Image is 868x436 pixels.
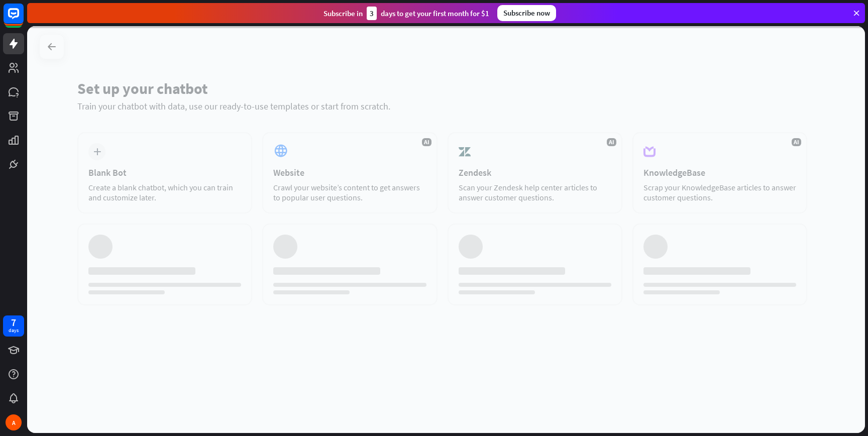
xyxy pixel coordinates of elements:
div: 7 [11,318,16,327]
div: A [6,414,22,430]
a: 7 days [3,315,24,337]
div: days [9,327,19,334]
div: 3 [367,7,377,20]
div: Subscribe in days to get your first month for $1 [323,7,489,20]
div: Subscribe now [497,5,556,21]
